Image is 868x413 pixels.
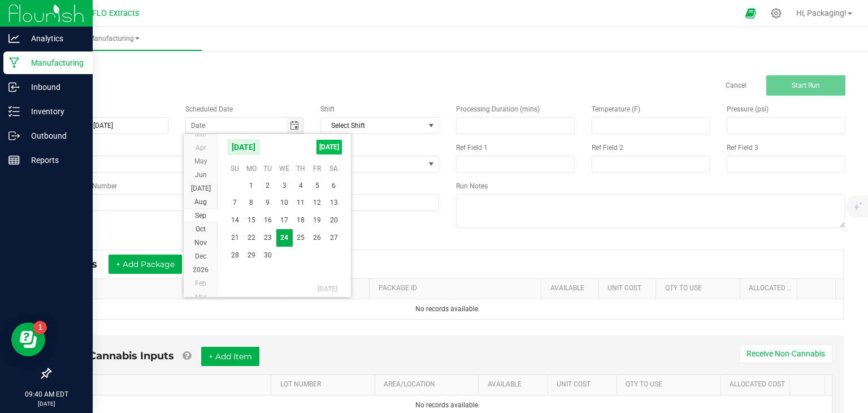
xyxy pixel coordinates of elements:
[325,229,342,247] td: Saturday, September 27, 2025
[309,212,325,229] span: 19
[325,229,342,247] span: 27
[50,156,222,172] span: None
[52,299,843,319] td: No records available.
[456,105,540,113] span: Processing Duration (mins)
[193,266,209,274] span: 2026
[243,177,259,195] span: 1
[195,279,206,287] span: Feb
[33,321,47,334] iframe: Resource center unread badge
[276,194,293,212] td: Wednesday, September 10, 2025
[309,212,325,229] td: Friday, September 19, 2025
[259,229,276,247] td: Tuesday, September 23, 2025
[798,380,820,389] a: Sortable
[5,389,88,399] p: 09:40 AM EDT
[766,75,845,96] button: Start Run
[325,212,342,229] span: 20
[276,229,293,247] span: 24
[8,33,20,44] inline-svg: Analytics
[243,177,259,195] td: Monday, September 1, 2025
[749,284,793,293] a: Allocated CostSortable
[792,81,820,89] span: Start Run
[227,281,342,298] th: [DATE]
[592,144,623,152] span: Ref Field 2
[309,229,325,247] td: Friday, September 26, 2025
[243,160,259,177] th: Mo
[293,160,309,177] th: Th
[20,32,88,45] p: Analytics
[92,8,139,18] span: FLO Extracts
[8,81,20,93] inline-svg: Inbound
[196,144,206,152] span: Apr
[195,171,207,179] span: Jun
[183,350,191,362] a: Add Non-Cannabis items that were also consumed in the run (e.g. gloves and packaging); Also add N...
[309,194,325,212] td: Friday, September 12, 2025
[557,380,613,389] a: Unit CostSortable
[739,344,832,363] button: Receive Non-Cannabis
[321,118,424,134] span: Select Shift
[27,34,202,44] span: Manufacturing
[259,247,276,264] span: 30
[592,105,640,113] span: Temperature (F)
[243,194,259,212] td: Monday, September 8, 2025
[8,106,20,117] inline-svg: Inventory
[63,350,174,362] span: Non-Cannabis Inputs
[738,2,763,24] span: Open Ecommerce Menu
[60,284,181,293] a: ITEMSortable
[227,160,243,177] th: Su
[20,153,88,167] p: Reports
[796,8,847,18] span: Hi, Packaging!
[276,160,293,177] th: We
[243,247,259,264] span: 29
[456,182,488,190] span: Run Notes
[293,212,309,229] span: 18
[243,229,259,247] span: 22
[20,56,88,70] p: Manufacturing
[806,284,831,293] a: Sortable
[8,130,20,141] inline-svg: Outbound
[27,27,202,51] a: Manufacturing
[11,322,45,356] iframe: Resource center
[384,380,474,389] a: AREA/LOCATIONSortable
[287,118,303,134] span: Toggle calendar
[276,212,293,229] span: 17
[626,380,716,389] a: QTY TO USESortable
[293,212,309,229] td: Thursday, September 18, 2025
[293,177,309,195] span: 4
[259,194,276,212] td: Tuesday, September 9, 2025
[196,225,206,233] span: Oct
[280,380,371,389] a: LOT NUMBERSortable
[259,177,276,195] span: 2
[665,284,736,293] a: QTY TO USESortable
[309,177,325,195] span: 5
[186,118,287,134] input: Date
[243,212,259,229] span: 15
[20,105,88,118] p: Inventory
[769,8,783,19] div: Manage settings
[730,380,785,389] a: Allocated CostSortable
[456,144,488,152] span: Ref Field 1
[227,212,243,229] td: Sunday, September 14, 2025
[259,229,276,247] span: 23
[325,177,342,195] td: Saturday, September 6, 2025
[195,293,207,301] span: Mar
[20,80,88,94] p: Inbound
[20,129,88,143] p: Outbound
[276,177,293,195] td: Wednesday, September 3, 2025
[8,154,20,166] inline-svg: Reports
[325,194,342,212] span: 13
[309,177,325,195] td: Friday, September 5, 2025
[276,194,293,212] span: 10
[259,212,276,229] span: 16
[227,194,243,212] td: Sunday, September 7, 2025
[8,57,20,68] inline-svg: Manufacturing
[227,139,261,156] span: [DATE]
[293,194,309,212] span: 11
[276,229,293,247] td: Wednesday, September 24, 2025
[727,105,769,113] span: Pressure (psi)
[194,157,207,165] span: May
[227,194,243,212] span: 7
[325,160,342,177] th: Sa
[259,177,276,195] td: Tuesday, September 2, 2025
[195,212,206,220] span: Sep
